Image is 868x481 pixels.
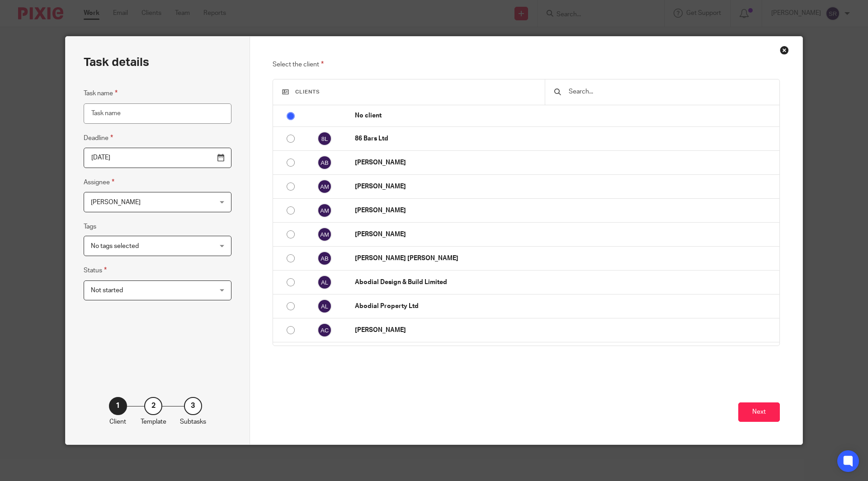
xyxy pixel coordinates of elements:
[568,87,770,97] input: Search...
[295,89,320,94] span: Clients
[355,302,775,311] p: Abodial Property Ltd
[738,402,780,422] button: Next
[355,230,775,239] p: [PERSON_NAME]
[355,134,775,143] p: 86 Bars Ltd
[317,179,332,194] img: svg%3E
[317,275,332,290] img: svg%3E
[109,417,126,426] p: Client
[141,417,166,426] p: Template
[317,203,332,218] img: svg%3E
[84,103,231,124] input: Task name
[317,131,332,146] img: svg%3E
[317,227,332,242] img: svg%3E
[84,148,231,168] input: Pick a date
[180,417,206,426] p: Subtasks
[355,158,775,167] p: [PERSON_NAME]
[91,287,123,294] span: Not started
[355,206,775,215] p: [PERSON_NAME]
[355,111,775,120] p: No client
[84,222,96,231] label: Tags
[144,397,162,415] div: 2
[317,323,332,337] img: svg%3E
[317,155,332,170] img: svg%3E
[355,278,775,287] p: Abodial Design & Build Limited
[355,182,775,191] p: [PERSON_NAME]
[84,55,149,70] h2: Task details
[109,397,127,415] div: 1
[355,326,775,335] p: [PERSON_NAME]
[780,46,789,55] div: Close this dialog window
[355,254,775,263] p: [PERSON_NAME] [PERSON_NAME]
[84,265,107,276] label: Status
[91,199,141,205] span: [PERSON_NAME]
[273,59,780,70] p: Select the client
[317,251,332,266] img: svg%3E
[91,243,139,249] span: No tags selected
[84,88,118,98] label: Task name
[84,177,114,187] label: Assignee
[84,133,113,143] label: Deadline
[184,397,202,415] div: 3
[317,299,332,313] img: svg%3E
